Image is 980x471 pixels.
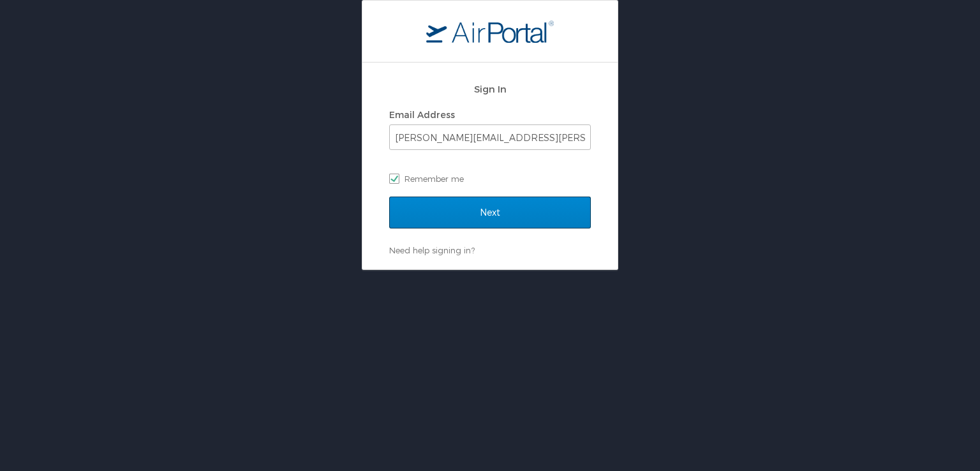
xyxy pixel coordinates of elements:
img: logo [426,20,554,43]
input: Next [389,197,591,228]
a: Need help signing in? [389,245,475,255]
label: Email Address [389,109,455,120]
h2: Sign In [389,82,591,96]
label: Remember me [389,169,591,188]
